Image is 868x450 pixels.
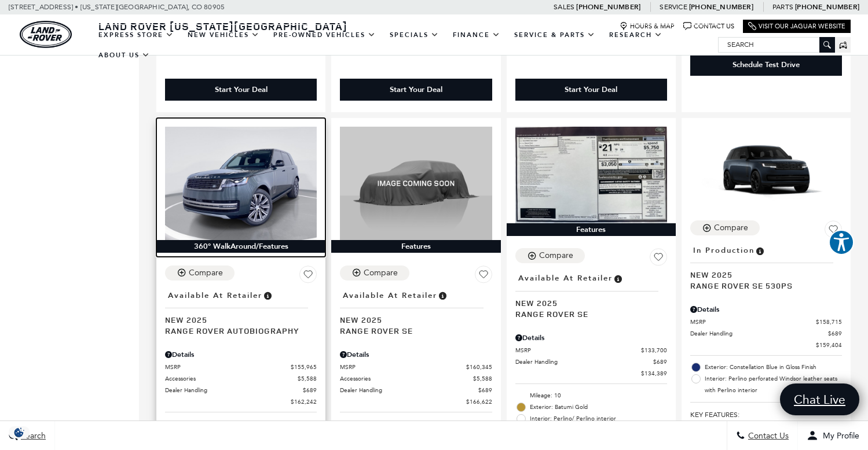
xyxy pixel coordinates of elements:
div: Start Your Deal [215,84,268,95]
div: Features [507,223,676,236]
a: $134,389 [515,369,667,378]
span: MSRP [515,346,641,355]
img: Opt-Out Icon [6,426,32,438]
div: Start Your Deal [565,84,617,95]
span: Range Rover Autobiography [165,325,308,336]
button: Open user profile menu [798,421,868,450]
aside: Accessibility Help Desk [829,230,854,257]
a: $166,622 [340,397,492,406]
a: [PHONE_NUMBER] [576,2,640,12]
button: Compare Vehicle [340,265,409,281]
a: Service & Parts [507,25,602,45]
span: $160,345 [466,363,492,371]
a: Available at RetailerNew 2025Range Rover SE [340,287,492,336]
span: $689 [653,357,667,366]
span: Exterior: Batumi Gold [530,401,667,413]
li: Mileage: 11 [165,418,317,430]
span: Chat Live [788,392,851,407]
div: Compare [189,268,223,278]
span: $5,588 [298,374,317,383]
div: Start Your Deal [390,84,442,95]
img: 2025 LAND ROVER Range Rover SE 530PS [690,127,842,212]
a: In ProductionNew 2025Range Rover SE 530PS [690,242,842,291]
a: MSRP $158,715 [690,318,842,326]
span: Dealer Handling [690,329,828,338]
span: Exterior: Constellation Blue in Gloss Finish [705,362,842,373]
span: $5,588 [473,374,492,383]
span: Range Rover SE [340,325,483,336]
span: Vehicle is in stock and ready for immediate delivery. Due to demand, availability is subject to c... [437,289,448,302]
span: Contact Us [745,431,789,441]
span: Land Rover [US_STATE][GEOGRAPHIC_DATA] [98,19,347,33]
span: Accessories [340,374,473,383]
a: Dealer Handling $689 [515,357,667,366]
span: New 2025 [515,297,658,308]
input: Search [719,38,834,51]
button: Save Vehicle [475,265,492,287]
span: $155,965 [291,363,317,371]
a: $162,242 [165,397,317,406]
a: Dealer Handling $689 [690,329,842,338]
span: $162,242 [291,397,317,406]
span: Sales [554,3,574,11]
img: Land Rover [20,21,72,48]
div: Start Your Deal [165,79,317,101]
div: Compare [714,223,748,233]
a: Research [602,25,669,45]
div: Start Your Deal [515,79,667,101]
div: Features [331,240,500,253]
a: [STREET_ADDRESS] • [US_STATE][GEOGRAPHIC_DATA], CO 80905 [9,3,225,11]
span: Available at Retailer [518,272,613,285]
span: Interior: Perlino perforated Windsor leather seats with Perlino interior [705,373,842,396]
button: Compare Vehicle [515,248,585,263]
a: [PHONE_NUMBER] [689,2,753,12]
div: Start Your Deal [340,79,492,101]
span: $159,404 [816,341,842,349]
span: Range Rover SE [515,308,658,319]
div: Compare [364,268,398,278]
button: Save Vehicle [825,220,842,242]
span: Dealer Handling [515,357,653,366]
a: MSRP $133,700 [515,346,667,355]
a: [PHONE_NUMBER] [795,2,859,12]
span: MSRP [340,363,466,371]
span: Parts [772,3,793,11]
a: Dealer Handling $689 [165,386,317,394]
a: Available at RetailerNew 2025Range Rover Autobiography [165,287,317,336]
span: $689 [828,329,842,338]
a: MSRP $160,345 [340,363,492,371]
img: 2025 Land Rover Range Rover SE [340,127,492,241]
div: Pricing Details - Range Rover Autobiography [165,349,317,360]
li: Mileage: 25 [340,418,492,430]
a: Land Rover [US_STATE][GEOGRAPHIC_DATA] [91,19,354,33]
a: Dealer Handling $689 [340,386,492,394]
img: 2025 Land Rover Range Rover Autobiography [165,127,317,241]
span: $166,622 [466,397,492,406]
div: Pricing Details - Range Rover SE [515,333,667,343]
a: EXPRESS STORE [91,25,181,45]
button: Save Vehicle [299,265,317,287]
a: land-rover [20,21,72,48]
span: Range Rover SE 530PS [690,280,833,291]
a: Contact Us [683,22,734,31]
span: $689 [478,386,492,394]
span: Service [660,3,687,11]
a: Chat Live [780,383,859,415]
span: Vehicle is being built. Estimated time of delivery is 5-12 weeks. MSRP will be finalized when the... [755,244,765,257]
a: Specials [383,25,446,45]
span: Vehicle is in stock and ready for immediate delivery. Due to demand, availability is subject to c... [613,272,623,285]
li: Mileage: 10 [515,390,667,401]
span: Interior: Perlino/ Perlino interior [530,413,667,425]
span: MSRP [690,318,816,326]
nav: Main Navigation [91,25,718,65]
div: Pricing Details - Range Rover SE [340,349,492,360]
a: Finance [446,25,507,45]
span: Available at Retailer [168,289,262,302]
a: Available at RetailerNew 2025Range Rover SE [515,270,667,319]
div: Schedule Test Drive [690,54,842,76]
button: Compare Vehicle [690,220,760,235]
button: Explore your accessibility options [829,230,854,255]
img: 2025 LAND ROVER Range Rover SE [515,127,667,223]
span: New 2025 [340,314,483,325]
span: Dealer Handling [340,386,478,394]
